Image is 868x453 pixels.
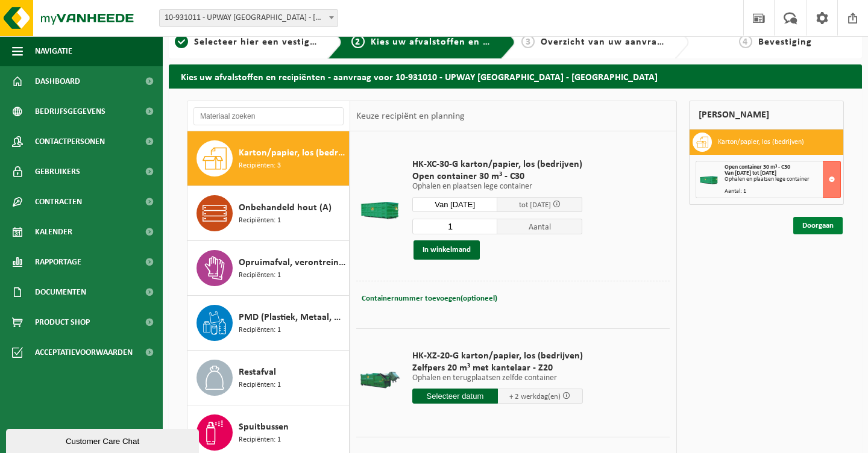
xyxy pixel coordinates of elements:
button: Karton/papier, los (bedrijven) Recipiënten: 3 [187,131,350,186]
button: PMD (Plastiek, Metaal, Drankkartons) (bedrijven) Recipiënten: 1 [187,296,350,351]
iframe: chat widget [6,426,201,453]
span: Recipiënten: 1 [239,215,281,226]
span: Rapportage [35,247,81,277]
p: Ophalen en terugplaatsen zelfde container [412,374,583,383]
div: Aantal: 1 [725,189,841,195]
span: Spuitbussen [239,420,289,434]
span: tot [DATE] [519,201,551,209]
button: Onbehandeld hout (A) Recipiënten: 1 [187,186,350,241]
span: 1 [175,35,188,48]
button: Opruimafval, verontreinigd met olie Recipiënten: 1 [187,241,350,296]
span: 3 [521,35,535,48]
span: Product Shop [35,307,90,337]
span: Contracten [35,187,82,217]
input: Materiaal zoeken [193,107,344,125]
span: Contactpersonen [35,127,105,157]
a: Doorgaan [793,217,843,234]
span: Karton/papier, los (bedrijven) [239,146,346,160]
a: 1Selecteer hier een vestiging [175,35,318,49]
input: Selecteer datum [412,197,497,212]
span: 4 [739,35,752,48]
span: Recipiënten: 3 [239,160,281,172]
span: Onbehandeld hout (A) [239,201,332,215]
span: 10-931011 - UPWAY BELGIUM - MECHELEN [160,10,338,27]
div: Ophalen en plaatsen lege container [725,177,841,183]
p: Ophalen en plaatsen lege container [412,183,582,191]
span: Overzicht van uw aanvraag [541,37,668,47]
span: Kies uw afvalstoffen en recipiënten [371,37,536,47]
span: 10-931011 - UPWAY BELGIUM - MECHELEN [159,9,338,27]
span: Bedrijfsgegevens [35,96,105,127]
span: Open container 30 m³ - C30 [725,164,790,170]
strong: Van [DATE] tot [DATE] [725,170,776,177]
span: Recipiënten: 1 [239,380,281,391]
h3: Karton/papier, los (bedrijven) [718,133,804,152]
span: Gebruikers [35,157,80,187]
span: Restafval [239,365,276,380]
span: 2 [351,35,365,48]
div: Keuze recipiënt en planning [350,101,471,131]
span: Opruimafval, verontreinigd met olie [239,255,346,270]
button: In winkelmand [414,240,480,260]
span: Dashboard [35,66,80,96]
span: Open container 30 m³ - C30 [412,170,582,183]
span: Bevestiging [758,37,812,47]
span: Selecteer hier een vestiging [194,37,324,47]
span: Kalender [35,217,72,247]
span: Documenten [35,277,86,307]
span: Aantal [497,219,582,234]
span: PMD (Plastiek, Metaal, Drankkartons) (bedrijven) [239,310,346,325]
h2: Kies uw afvalstoffen en recipiënten - aanvraag voor 10-931010 - UPWAY [GEOGRAPHIC_DATA] - [GEOGRA... [169,64,862,88]
span: HK-XZ-20-G karton/papier, los (bedrijven) [412,350,583,362]
button: Restafval Recipiënten: 1 [187,351,350,405]
span: HK-XC-30-G karton/papier, los (bedrijven) [412,158,582,170]
span: Containernummer toevoegen(optioneel) [362,295,497,302]
span: Zelfpers 20 m³ met kantelaar - Z20 [412,362,583,374]
span: Navigatie [35,36,72,66]
input: Selecteer datum [412,389,498,404]
span: Recipiënten: 1 [239,434,281,446]
span: Recipiënten: 1 [239,325,281,336]
span: Acceptatievoorwaarden [35,337,133,367]
button: Containernummer toevoegen(optioneel) [360,290,498,307]
div: [PERSON_NAME] [689,101,844,130]
span: Recipiënten: 1 [239,270,281,281]
span: + 2 werkdag(en) [509,393,561,401]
